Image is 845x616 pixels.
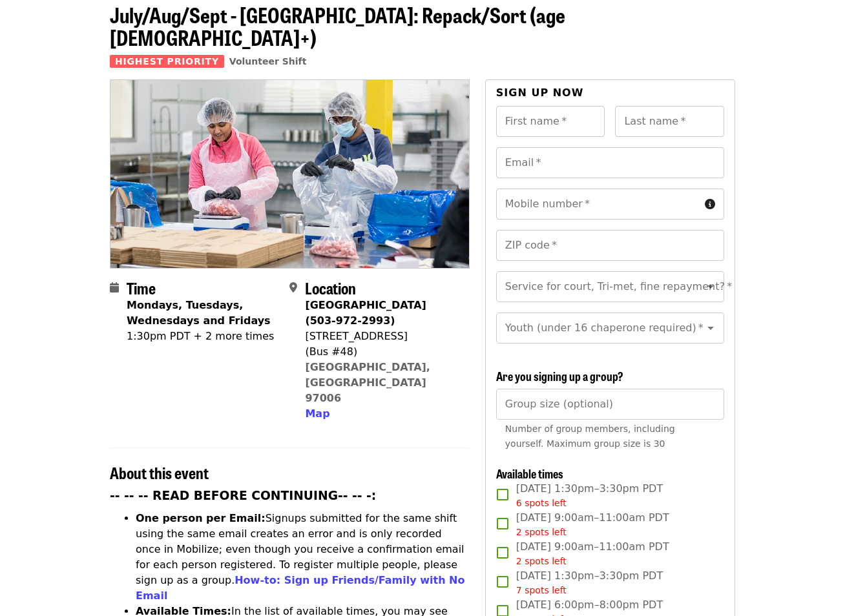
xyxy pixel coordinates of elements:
[127,276,156,299] span: Time
[110,55,224,68] span: Highest Priority
[516,481,663,510] span: [DATE] 1:30pm–3:30pm PDT
[516,556,567,566] span: 2 spots left
[136,574,465,602] a: How-to: Sign up Friends/Family with No Email
[110,489,376,502] strong: -- -- -- READ BEFORE CONTINUING-- -- -:
[615,106,724,137] input: Last name
[516,510,669,539] span: [DATE] 9:00am–11:00am PDT
[516,568,663,597] span: [DATE] 1:30pm–3:30pm PDT
[127,299,271,327] strong: Mondays, Tuesdays, Wednesdays and Fridays
[516,527,567,537] span: 2 spots left
[496,106,605,137] input: First name
[110,282,119,294] i: calendar icon
[516,498,567,508] span: 6 spots left
[496,147,724,178] input: Email
[289,282,297,294] i: map-marker-alt icon
[505,424,675,449] span: Number of group members, including yourself. Maximum group size is 30
[127,329,279,344] div: 1:30pm PDT + 2 more times
[516,585,567,595] span: 7 spots left
[305,344,459,360] div: (Bus #48)
[516,539,669,568] span: [DATE] 9:00am–11:00am PDT
[496,230,724,261] input: ZIP code
[496,87,584,99] span: Sign up now
[305,407,329,420] span: Map
[705,198,715,210] i: circle-info icon
[136,511,470,604] li: Signups submitted for the same shift using the same email creates an error and is only recorded o...
[305,276,356,299] span: Location
[305,361,430,404] a: [GEOGRAPHIC_DATA], [GEOGRAPHIC_DATA] 97006
[496,465,563,482] span: Available times
[110,80,469,267] img: July/Aug/Sept - Beaverton: Repack/Sort (age 10+) organized by Oregon Food Bank
[110,461,209,484] span: About this event
[496,367,623,384] span: Are you signing up a group?
[496,189,700,220] input: Mobile number
[305,406,329,422] button: Map
[305,329,459,344] div: [STREET_ADDRESS]
[496,389,724,420] input: [object Object]
[702,319,720,337] button: Open
[136,512,266,524] strong: One person per Email:
[305,299,426,327] strong: [GEOGRAPHIC_DATA] (503-972-2993)
[702,278,720,296] button: Open
[229,56,307,67] a: Volunteer Shift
